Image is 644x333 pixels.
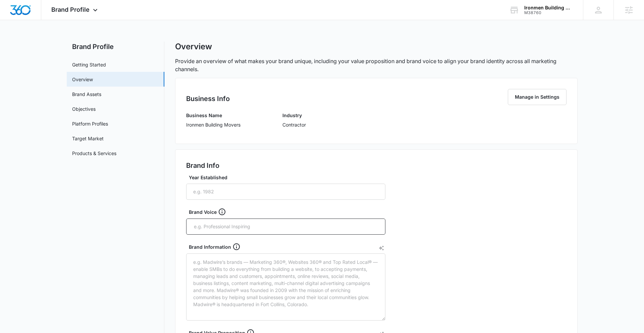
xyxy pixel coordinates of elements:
a: Getting Started [72,61,106,68]
div: account id [524,10,573,15]
input: e.g. 1982 [186,184,385,200]
span: Brand Profile [51,6,90,13]
button: AI Text Generator [379,245,384,251]
div: Brand Voice [189,208,388,216]
a: Products & Services [72,150,116,157]
a: Overview [72,76,93,83]
h2: Brand Info [186,160,219,171]
div: account name [524,5,573,10]
label: Year Established [189,174,388,181]
h3: Industry [282,112,306,119]
h3: Business Name [186,112,240,119]
a: Brand Assets [72,91,101,98]
h2: Business Info [186,94,230,104]
a: Target Market [72,135,104,142]
button: Manage in Settings [508,89,567,105]
a: Platform Profiles [72,120,108,127]
p: Contractor [282,121,306,128]
input: e.g. Professional Inspiring [193,222,380,232]
div: Brand Information [189,243,388,251]
p: Ironmen Building Movers [186,121,240,128]
p: Provide an overview of what makes your brand unique, including your value proposition and brand v... [175,57,578,73]
a: Objectives [72,105,96,112]
h1: Overview [175,42,212,52]
h2: Brand Profile [67,42,164,52]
